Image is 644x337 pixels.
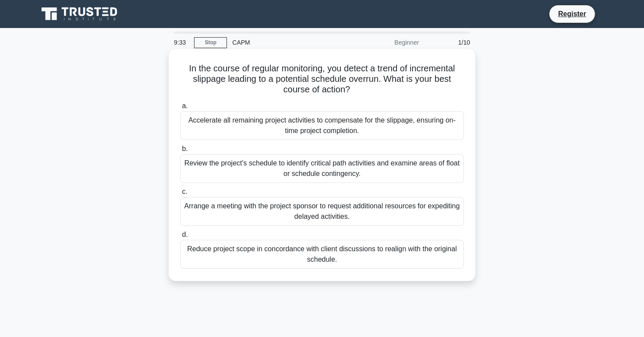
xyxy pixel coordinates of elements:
div: Accelerate all remaining project activities to compensate for the slippage, ensuring on-time proj... [180,111,464,140]
span: a. [182,102,188,109]
div: Arrange a meeting with the project sponsor to request additional resources for expediting delayed... [180,197,464,226]
span: c. [182,188,187,195]
a: Stop [194,37,227,48]
div: 1/10 [424,34,475,51]
div: Beginner [347,34,424,51]
a: Register [553,8,591,19]
div: 9:33 [169,34,194,51]
div: Review the project's schedule to identify critical path activities and examine areas of float or ... [180,154,464,183]
span: b. [182,145,188,152]
h5: In the course of regular monitoring, you detect a trend of incremental slippage leading to a pote... [179,63,465,95]
span: d. [182,231,188,238]
div: Reduce project scope in concordance with client discussions to realign with the original schedule. [180,240,464,269]
div: CAPM [227,34,347,51]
